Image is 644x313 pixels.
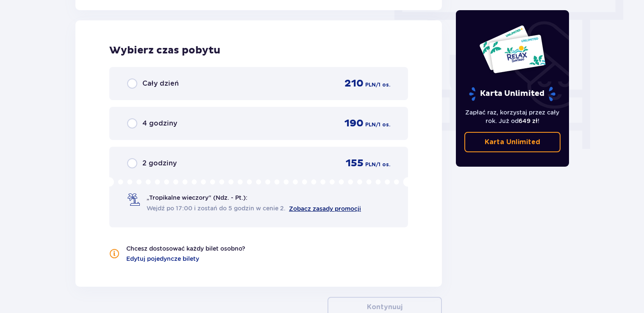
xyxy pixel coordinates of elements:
[126,244,245,253] p: Chcesz dostosować każdy bilet osobno?
[519,117,538,124] span: 649 zł
[464,108,561,125] p: Zapłać raz, korzystaj przez cały rok. Już od !
[365,81,376,89] span: PLN
[376,121,390,129] span: / 1 os.
[376,161,390,168] span: / 1 os.
[344,77,364,90] span: 210
[142,159,177,168] span: 2 godziny
[367,302,402,312] p: Kontynuuj
[468,87,556,101] p: Karta Unlimited
[142,119,177,128] span: 4 godziny
[365,121,376,129] span: PLN
[147,193,247,202] span: „Tropikalne wieczory" (Ndz. - Pt.):
[344,117,364,130] span: 190
[289,205,361,212] a: Zobacz zasady promocji
[365,161,376,168] span: PLN
[142,79,179,88] span: Cały dzień
[126,254,199,263] a: Edytuj pojedyncze bilety
[485,137,540,147] p: Karta Unlimited
[479,25,546,74] img: Dwie karty całoroczne do Suntago z napisem 'UNLIMITED RELAX', na białym tle z tropikalnymi liśćmi...
[464,132,561,152] a: Karta Unlimited
[346,157,364,170] span: 155
[147,204,286,212] span: Wejdź po 17:00 i zostań do 5 godzin w cenie 2.
[376,81,390,89] span: / 1 os.
[109,44,408,57] h2: Wybierz czas pobytu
